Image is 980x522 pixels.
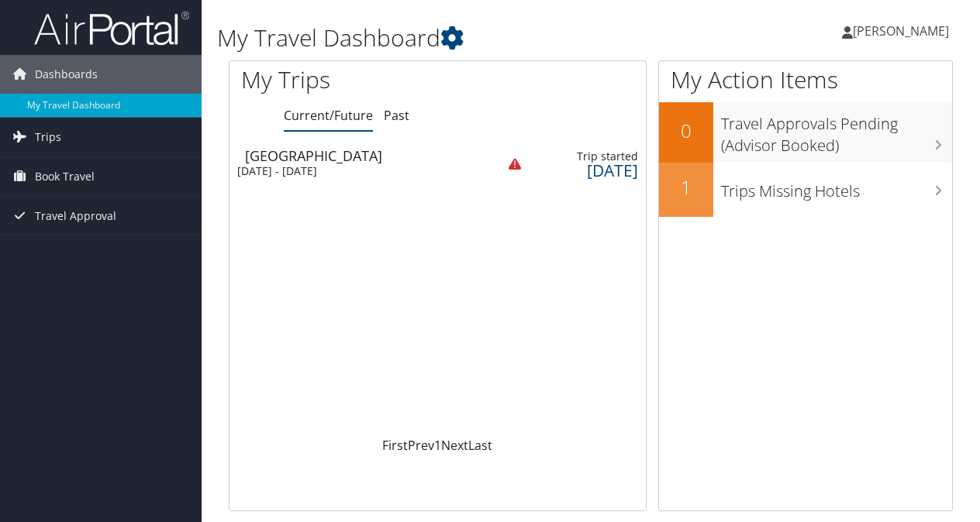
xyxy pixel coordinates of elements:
a: Past [384,107,409,124]
span: Trips [35,118,61,156]
div: [DATE] - [DATE] [237,164,473,178]
h2: 1 [659,174,713,201]
a: Current/Future [284,107,373,124]
div: [GEOGRAPHIC_DATA] [245,149,481,163]
div: [DATE] [537,163,638,177]
a: Last [468,437,492,454]
a: Next [441,437,468,454]
h1: My Action Items [659,64,952,96]
a: 0Travel Approvals Pending (Advisor Booked) [659,102,952,162]
h3: Trips Missing Hotels [721,173,952,202]
div: Trip started [537,149,638,163]
h1: My Travel Dashboard [217,22,716,54]
img: airportal-logo.png [34,10,189,46]
h2: 0 [659,118,713,144]
span: Dashboards [35,55,98,94]
a: 1Trips Missing Hotels [659,163,952,217]
a: First [382,437,408,454]
span: Travel Approval [35,197,116,235]
a: Prev [408,437,434,454]
a: 1 [434,437,441,454]
h1: My Trips [241,64,461,96]
h3: Travel Approvals Pending (Advisor Booked) [721,105,952,156]
a: [PERSON_NAME] [842,8,964,54]
span: Book Travel [35,157,95,196]
img: alert-flat-solid-warning.png [509,158,521,170]
span: [PERSON_NAME] [853,22,949,39]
